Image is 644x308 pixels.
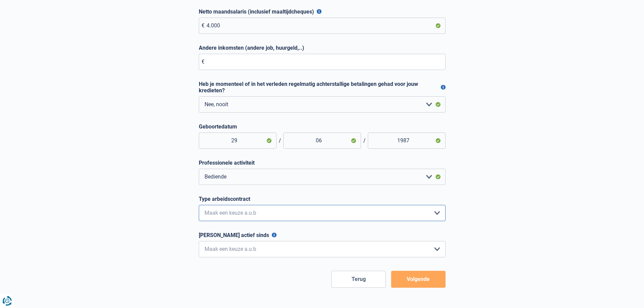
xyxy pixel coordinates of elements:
label: Heb je momenteel of in het verleden regelmatig achterstallige betalingen gehad voor jouw kredieten? [199,81,446,94]
label: Professionele activiteit [199,160,446,166]
label: [PERSON_NAME] actief sinds [199,232,446,238]
input: Maand (MM) [283,133,361,149]
label: Andere inkomsten (andere job, huurgeld,..) [199,45,446,51]
label: Type arbeidscontract [199,196,446,202]
img: Advertisement [2,199,2,199]
button: Heb je momenteel of in het verleden regelmatig achterstallige betalingen gehad voor jouw kredieten? [441,85,446,90]
label: Geboortedatum [199,123,446,130]
label: Netto maandsalaris (inclusief maaltijdcheques) [199,8,446,15]
button: [PERSON_NAME] actief sinds [272,233,277,237]
button: Volgende [391,271,446,288]
span: € [201,58,205,65]
input: Jaar (JJJJ) [368,133,446,149]
button: Terug [331,271,386,288]
span: / [277,137,283,144]
input: Dag (DD) [199,133,277,149]
span: € [201,22,205,29]
span: / [361,137,368,144]
button: Netto maandsalaris (inclusief maaltijdcheques) [317,9,321,14]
